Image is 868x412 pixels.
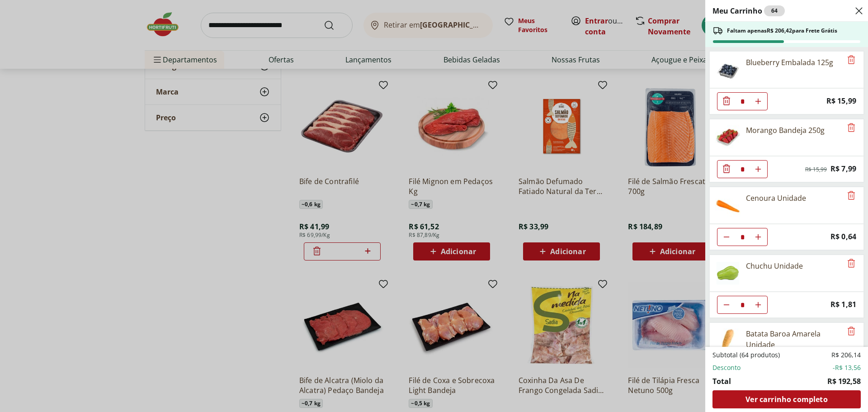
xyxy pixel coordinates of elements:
[805,166,827,173] span: R$ 15,99
[749,296,767,314] button: Aumentar Quantidade
[712,350,780,360] span: Subtotal (64 produtos)
[749,228,767,246] button: Aumentar Quantidade
[715,125,741,150] img: Morango Bandeja 250g
[712,5,785,16] h2: Meu Carrinho
[712,376,731,387] span: Total
[715,193,741,218] img: Cenoura Unidade
[846,123,857,133] button: Remove
[717,160,736,178] button: Diminuir Quantidade
[736,161,749,178] input: Quantidade Atual
[717,296,736,314] button: Diminuir Quantidade
[717,228,736,246] button: Diminuir Quantidade
[736,296,749,313] input: Quantidade Atual
[746,328,842,350] div: Batata Baroa Amarela Unidade
[746,193,806,204] div: Cenoura Unidade
[749,160,767,178] button: Aumentar Quantidade
[727,27,837,34] span: Faltam apenas R$ 206,42 para Frete Grátis
[712,390,861,408] a: Ver carrinho completo
[746,260,803,271] div: Chuchu Unidade
[715,57,741,82] img: Blueberry Embalada 125g
[846,190,857,201] button: Remove
[715,260,741,286] img: Chuchu Unidade
[745,396,827,403] span: Ver carrinho completo
[746,57,833,68] div: Blueberry Embalada 125g
[715,328,741,354] img: Batata Baroa Amarela Unidade
[826,95,856,107] span: R$ 15,99
[846,258,857,269] button: Remove
[830,298,856,311] span: R$ 1,81
[827,376,861,387] span: R$ 192,58
[846,326,857,337] button: Remove
[831,350,861,360] span: R$ 206,14
[830,231,856,243] span: R$ 0,64
[712,363,741,372] span: Desconto
[717,92,736,110] button: Diminuir Quantidade
[746,125,825,136] div: Morango Bandeja 250g
[833,363,861,372] span: -R$ 13,56
[846,55,857,66] button: Remove
[736,93,749,110] input: Quantidade Atual
[749,92,767,110] button: Aumentar Quantidade
[830,163,856,175] span: R$ 7,99
[736,228,749,246] input: Quantidade Atual
[764,5,785,16] div: 64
